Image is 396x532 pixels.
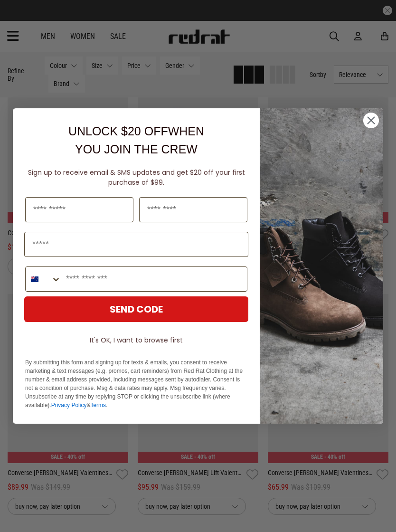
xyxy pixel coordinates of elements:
[260,108,383,424] img: f7662613-148e-4c88-9575-6c6b5b55a647.jpeg
[75,142,198,156] span: YOU JOIN THE CREW
[24,332,248,349] button: It's OK, I want to browse first
[363,112,379,129] button: Close dialog
[26,267,61,291] button: Search Countries
[28,168,245,187] span: Sign up to receive email & SMS updates and get $20 off your first purchase of $99.
[68,124,168,138] span: UNLOCK $20 OFF
[31,275,38,283] img: New Zealand
[51,402,87,408] a: Privacy Policy
[8,4,36,32] button: Open LiveChat chat widget
[168,124,204,138] span: WHEN
[24,296,248,322] button: SEND CODE
[24,232,248,257] input: Email
[25,197,133,222] input: First Name
[90,402,106,408] a: Terms
[25,358,247,409] p: By submitting this form and signing up for texts & emails, you consent to receive marketing & tex...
